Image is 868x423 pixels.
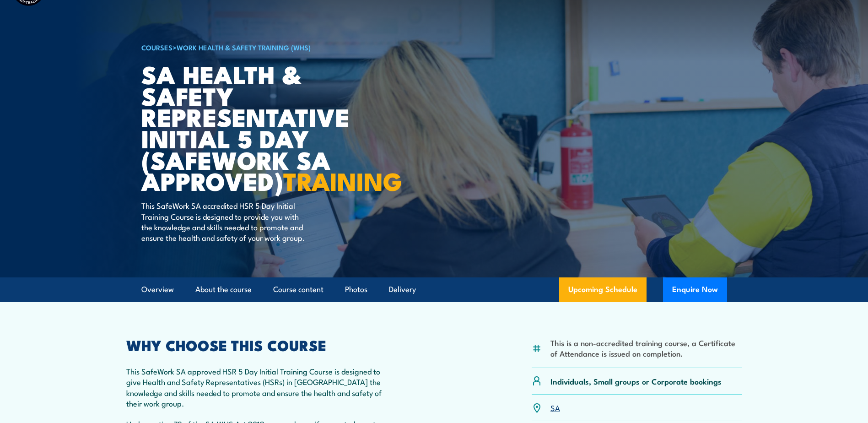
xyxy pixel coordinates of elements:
[389,277,416,302] a: Delivery
[141,277,174,302] a: Overview
[177,42,311,52] a: Work Health & Safety Training (WHS)
[126,338,394,351] h2: WHY CHOOSE THIS COURSE
[141,63,367,191] h1: SA Health & Safety Representative Initial 5 Day (SafeWork SA Approved)
[141,200,308,243] p: This SafeWork SA accredited HSR 5 Day Initial Training Course is designed to provide you with the...
[559,277,647,302] a: Upcoming Schedule
[195,277,252,302] a: About the course
[126,366,394,409] p: This SafeWork SA approved HSR 5 Day Initial Training Course is designed to give Health and Safety...
[345,277,367,302] a: Photos
[141,42,367,53] h6: >
[283,161,402,199] strong: TRAINING
[550,402,560,413] a: SA
[663,277,727,302] button: Enquire Now
[273,277,323,302] a: Course content
[550,376,722,386] p: Individuals, Small groups or Corporate bookings
[550,337,742,359] li: This is a non-accredited training course, a Certificate of Attendance is issued on completion.
[141,42,173,52] a: COURSES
